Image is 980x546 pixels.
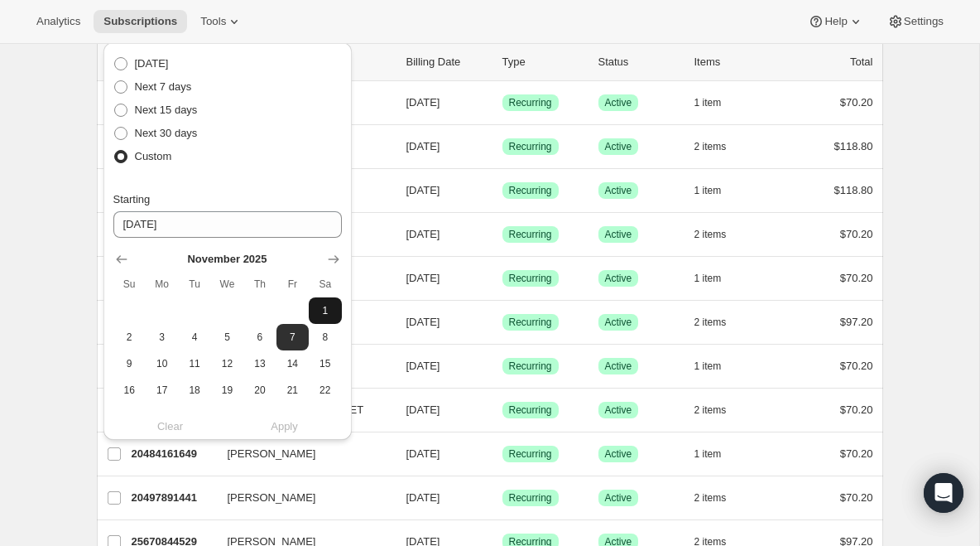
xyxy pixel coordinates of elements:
[218,331,237,344] span: 5
[694,403,727,417] span: 2 items
[406,96,440,109] span: [DATE]
[315,331,334,344] span: 8
[406,491,440,504] span: [DATE]
[694,491,727,505] span: 2 items
[605,403,632,417] span: Active
[509,447,552,461] span: Recurring
[283,410,302,423] span: 28
[309,350,341,377] button: Saturday November 15 2025
[132,135,873,158] div: 25699123313[PERSON_NAME][DATE]SuccessRecurringSuccessActive2 items$118.80
[250,410,269,423] span: 27
[113,211,342,238] input: MM-DD-YYYY
[315,384,334,397] span: 22
[694,486,745,510] button: 2 items
[694,91,740,114] button: 1 item
[178,350,210,377] button: Tuesday November 11 2025
[694,223,745,246] button: 2 items
[840,403,873,416] span: $70.20
[694,96,722,109] span: 1 item
[924,473,963,513] div: Open Intercom Messenger
[276,403,309,430] button: Friday November 28 2025
[309,324,341,350] button: Saturday November 8 2025
[120,384,139,397] span: 16
[605,491,632,505] span: Active
[103,15,177,28] span: Subscriptions
[250,278,269,291] span: Th
[509,403,552,417] span: Recurring
[26,10,90,33] button: Analytics
[694,316,727,329] span: 2 items
[185,357,204,370] span: 11
[315,304,334,317] span: 1
[840,316,873,328] span: $97.20
[113,271,146,297] th: Sunday
[36,15,80,28] span: Analytics
[850,54,872,70] p: Total
[178,403,210,430] button: Tuesday November 25 2025
[509,360,552,373] span: Recurring
[120,278,139,291] span: Su
[135,150,172,162] span: Custom
[211,377,243,403] button: Wednesday November 19 2025
[132,442,873,466] div: 20484161649[PERSON_NAME][DATE]SuccessRecurringSuccessActive1 item$70.20
[132,446,214,462] p: 20484161649
[243,350,276,377] button: Thursday November 13 2025
[509,491,552,505] span: Recurring
[283,384,302,397] span: 21
[113,350,146,377] button: Sunday November 9 2025
[605,140,632,153] span: Active
[243,271,276,297] th: Thursday
[120,331,139,344] span: 2
[250,357,269,370] span: 13
[94,10,187,33] button: Subscriptions
[694,228,727,241] span: 2 items
[200,15,226,28] span: Tools
[509,272,552,285] span: Recurring
[276,350,309,377] button: Friday November 14 2025
[152,331,171,344] span: 3
[218,357,237,370] span: 12
[406,360,440,372] span: [DATE]
[276,271,309,297] th: Friday
[178,377,210,403] button: Tuesday November 18 2025
[406,403,440,416] span: [DATE]
[509,96,552,109] span: Recurring
[694,447,722,461] span: 1 item
[276,377,309,403] button: Friday November 21 2025
[315,357,334,370] span: 15
[283,331,302,344] span: 7
[110,248,133,271] button: Show previous month, October 2025
[178,271,210,297] th: Tuesday
[509,184,552,197] span: Recurring
[243,403,276,430] button: Thursday November 27 2025
[694,135,745,158] button: 2 items
[146,324,178,350] button: Monday November 3 2025
[185,278,204,291] span: Tu
[250,384,269,397] span: 20
[694,399,745,422] button: 2 items
[228,490,316,506] span: [PERSON_NAME]
[840,447,873,460] span: $70.20
[502,54,585,70] div: Type
[185,331,204,344] span: 4
[113,324,146,350] button: Sunday November 2 2025
[322,248,345,271] button: Show next month, December 2025
[605,228,632,241] span: Active
[152,278,171,291] span: Mo
[824,15,847,28] span: Help
[132,486,873,510] div: 20497891441[PERSON_NAME][DATE]SuccessRecurringSuccessActive2 items$70.20
[113,403,146,430] button: Sunday November 23 2025
[694,360,722,373] span: 1 item
[605,316,632,329] span: Active
[211,271,243,297] th: Wednesday
[694,272,722,285] span: 1 item
[132,267,873,290] div: 21281538161[PERSON_NAME][DATE]SuccessRecurringSuccessActive1 item$70.20
[218,441,383,467] button: [PERSON_NAME]
[694,355,740,378] button: 1 item
[840,96,873,109] span: $70.20
[250,331,269,344] span: 6
[694,267,740,290] button: 1 item
[840,491,873,504] span: $70.20
[509,140,552,153] span: Recurring
[185,384,204,397] span: 18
